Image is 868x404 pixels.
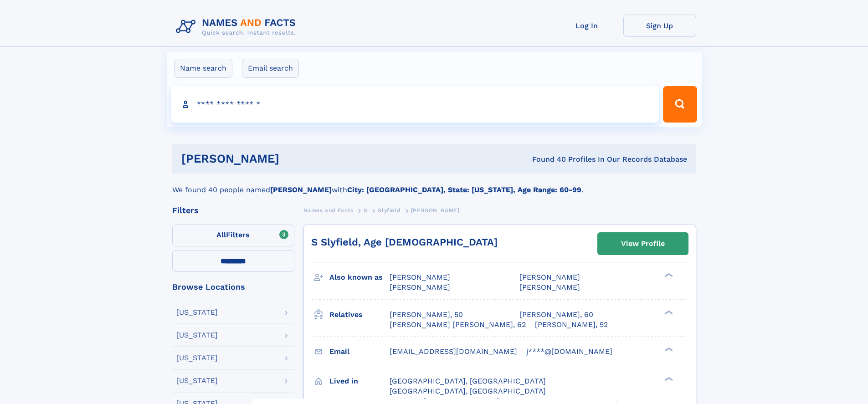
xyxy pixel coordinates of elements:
[364,205,368,216] a: S
[411,207,460,214] span: [PERSON_NAME]
[172,225,294,246] label: Filters
[329,344,390,359] h3: Email
[519,310,593,320] a: [PERSON_NAME], 60
[390,310,463,320] a: [PERSON_NAME], 50
[390,320,526,330] a: [PERSON_NAME] [PERSON_NAME], 62
[172,206,294,215] div: Filters
[347,185,581,194] b: City: [GEOGRAPHIC_DATA], State: [US_STATE], Age Range: 60-99
[172,174,696,195] div: We found 40 people named with .
[378,205,401,216] a: Slyfield
[378,207,401,214] span: Slyfield
[550,15,623,37] a: Log In
[663,376,673,382] div: ❯
[329,307,390,322] h3: Relatives
[171,86,659,123] input: search input
[406,154,687,164] div: Found 40 Profiles In Our Records Database
[663,309,673,315] div: ❯
[663,86,697,123] button: Search Button
[390,283,450,291] span: [PERSON_NAME]
[176,332,218,339] div: [US_STATE]
[663,346,673,352] div: ❯
[270,185,332,194] b: [PERSON_NAME]
[174,59,232,78] label: Name search
[390,273,450,281] span: [PERSON_NAME]
[242,59,299,78] label: Email search
[390,387,546,395] span: [GEOGRAPHIC_DATA], [GEOGRAPHIC_DATA]
[663,272,673,278] div: ❯
[172,15,303,39] img: Logo Names and Facts
[303,205,354,216] a: Names and Facts
[176,377,218,384] div: [US_STATE]
[176,354,218,362] div: [US_STATE]
[329,270,390,285] h3: Also known as
[329,373,390,389] h3: Lived in
[311,236,498,248] a: S Slyfield, Age [DEMOGRAPHIC_DATA]
[535,320,608,330] a: [PERSON_NAME], 52
[598,233,688,255] a: View Profile
[181,153,406,164] h1: [PERSON_NAME]
[623,15,696,37] a: Sign Up
[519,283,580,291] span: [PERSON_NAME]
[390,377,546,385] span: [GEOGRAPHIC_DATA], [GEOGRAPHIC_DATA]
[172,283,294,291] div: Browse Locations
[364,207,368,214] span: S
[390,347,517,356] span: [EMAIL_ADDRESS][DOMAIN_NAME]
[176,309,218,316] div: [US_STATE]
[519,273,580,281] span: [PERSON_NAME]
[216,230,226,239] span: All
[621,233,665,254] div: View Profile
